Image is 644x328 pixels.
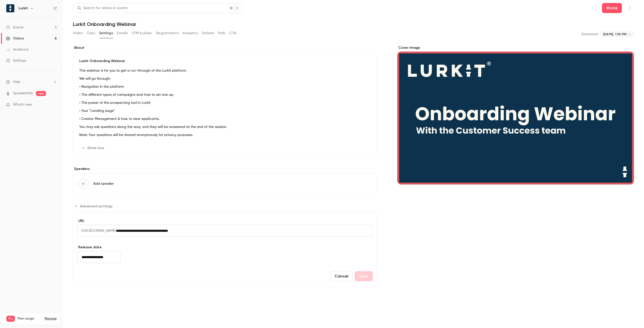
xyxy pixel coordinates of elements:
[6,25,23,30] div: Events
[397,45,634,50] label: Cover image
[79,100,371,106] p: • The power of the prospecting tool in Lurkit
[183,29,198,37] button: Analytics
[602,3,622,13] button: Share
[18,317,42,321] span: Plan usage
[73,173,377,194] button: Add speaker
[626,4,634,12] button: Top Bar Actions
[77,218,373,223] label: URL
[77,225,116,237] span: [URL][DOMAIN_NAME]
[79,144,107,152] button: Show less
[581,32,598,37] p: Streamed:
[6,316,15,322] span: Pro
[202,29,214,37] button: Embed
[156,29,179,37] button: Registrations
[79,59,371,64] p: Lurkit Onboarding Webinar
[73,29,83,37] button: Video
[13,91,33,96] a: SpeakerHub
[77,245,121,250] label: Release date
[218,29,225,37] button: Polls
[99,29,113,37] button: Settings
[80,204,112,209] span: Advanced settings
[73,202,115,210] button: Advanced settings
[73,202,377,288] section: Advanced settings
[6,58,26,63] div: Settings
[79,68,371,74] p: This webinar is for you to get a run-through of the Lurkit platform.
[330,271,353,281] button: Cancel
[79,116,371,122] p: • Creator Management & how to view applicants.
[6,79,57,85] li: help-dropdown-opener
[73,166,377,171] label: Speakers
[45,317,57,321] a: Manage
[77,251,121,263] input: Wed, Sep 17, 2025
[79,76,371,82] p: We will go through:
[615,32,626,36] span: 1:30 PM
[6,47,28,52] div: Audience
[19,6,28,11] h6: Lurkit
[79,84,371,90] p: • Navigation in the platform
[13,102,32,107] span: What's new
[36,91,46,96] span: new
[93,181,114,186] span: Add speaker
[73,45,377,50] label: About
[77,6,128,11] div: Search for videos or events
[397,45,634,184] section: Cover image
[79,108,371,114] p: • Your "Landing page"
[87,29,95,37] button: Clips
[79,124,371,130] p: You may ask questions along the way, and they will be answered at the end of the session.
[79,92,371,98] p: • The different types of campaigns and how to set one up.
[6,36,24,41] div: Videos
[73,21,634,27] h1: Lurkit Onboarding Webinar
[6,4,14,12] img: Lurkit
[603,32,614,36] span: [DATE],
[79,132,371,138] p: Note: Your questions will be shared anonymously for privacy purposes.
[229,29,236,37] button: CTA
[117,29,128,37] button: Emails
[13,79,20,85] span: Help
[132,29,152,37] button: UTM builder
